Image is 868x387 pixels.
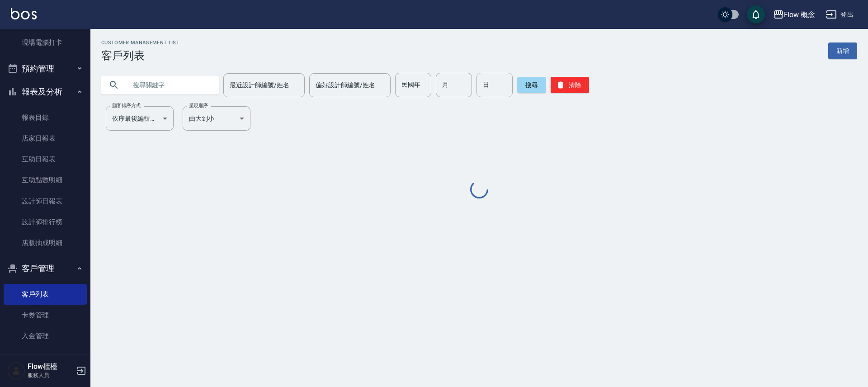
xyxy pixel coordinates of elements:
[106,106,174,131] div: 依序最後編輯時間
[551,77,589,93] button: 清除
[4,149,87,170] a: 互助日報表
[784,9,816,20] div: Flow 概念
[28,371,74,379] p: 服務人員
[4,80,87,104] button: 報表及分析
[7,362,25,380] img: Person
[4,191,87,212] a: 設計師日報表
[4,284,87,305] a: 客戶列表
[4,170,87,190] a: 互助點數明細
[4,232,87,253] a: 店販抽成明細
[517,77,546,93] button: 搜尋
[4,57,87,80] button: 預約管理
[4,350,87,374] button: 商品管理
[822,6,857,23] button: 登出
[11,8,37,19] img: Logo
[101,40,179,46] h2: Customer Management List
[747,5,765,24] button: save
[4,212,87,232] a: 設計師排行榜
[828,42,857,59] a: 新增
[4,326,87,346] a: 入金管理
[127,73,212,97] input: 搜尋關鍵字
[4,32,87,53] a: 現場電腦打卡
[101,49,179,62] h3: 客戶列表
[112,102,141,109] label: 顧客排序方式
[4,257,87,280] button: 客戶管理
[183,106,250,131] div: 由大到小
[189,102,208,109] label: 呈現順序
[28,362,74,371] h5: Flow櫃檯
[4,128,87,149] a: 店家日報表
[4,107,87,128] a: 報表目錄
[4,305,87,326] a: 卡券管理
[769,5,819,24] button: Flow 概念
